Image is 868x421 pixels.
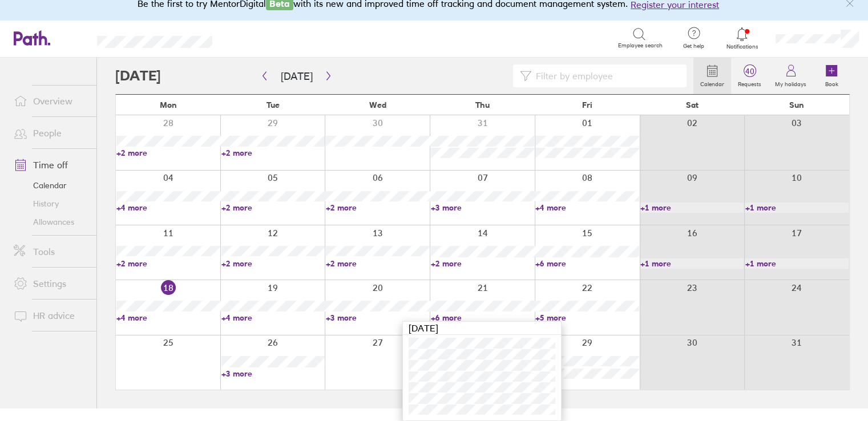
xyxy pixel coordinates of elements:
[326,313,430,323] a: +3 more
[5,272,96,295] a: Settings
[531,65,680,87] input: Filter by employee
[731,78,768,88] label: Requests
[535,203,639,213] a: +4 more
[431,203,535,213] a: +3 more
[789,100,804,110] span: Sun
[582,100,592,110] span: Fri
[221,369,325,379] a: +3 more
[267,100,280,110] span: Tue
[745,258,849,269] a: +1 more
[535,313,639,323] a: +5 more
[5,153,96,176] a: Time off
[221,148,325,158] a: +2 more
[221,258,325,269] a: +2 more
[5,240,96,263] a: Tools
[5,195,96,213] a: History
[5,122,96,144] a: People
[745,203,849,213] a: +1 more
[686,100,699,110] span: Sat
[818,78,845,88] label: Book
[5,176,96,195] a: Calendar
[5,304,96,327] a: HR advice
[116,313,220,323] a: +4 more
[768,78,813,88] label: My holidays
[731,67,768,76] span: 40
[675,43,712,50] span: Get help
[5,90,96,112] a: Overview
[116,148,220,158] a: +2 more
[221,313,325,323] a: +4 more
[724,43,761,50] span: Notifications
[272,67,322,86] button: [DATE]
[640,258,744,269] a: +1 more
[731,58,768,94] a: 40Requests
[369,100,386,110] span: Wed
[724,26,761,50] a: Notifications
[475,100,490,110] span: Thu
[693,58,731,94] a: Calendar
[116,258,220,269] a: +2 more
[813,58,850,94] a: Book
[403,322,561,335] div: [DATE]
[243,33,272,43] div: Search
[116,203,220,213] a: +4 more
[431,313,535,323] a: +6 more
[5,213,96,231] a: Allowances
[160,100,177,110] span: Mon
[640,203,744,213] a: +1 more
[431,258,535,269] a: +2 more
[326,203,430,213] a: +2 more
[535,258,639,269] a: +6 more
[326,258,430,269] a: +2 more
[221,203,325,213] a: +2 more
[693,78,731,88] label: Calendar
[768,58,813,94] a: My holidays
[618,42,663,49] span: Employee search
